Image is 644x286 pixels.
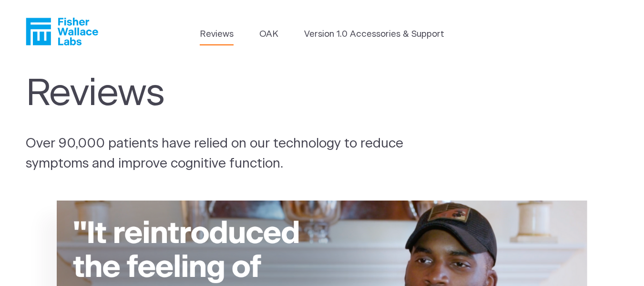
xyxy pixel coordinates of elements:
[26,134,442,174] p: Over 90,000 patients have relied on our technology to reduce symptoms and improve cognitive funct...
[200,28,234,41] a: Reviews
[26,72,422,116] h1: Reviews
[259,28,278,41] a: OAK
[26,18,98,45] a: Fisher Wallace
[304,28,444,41] a: Version 1.0 Accessories & Support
